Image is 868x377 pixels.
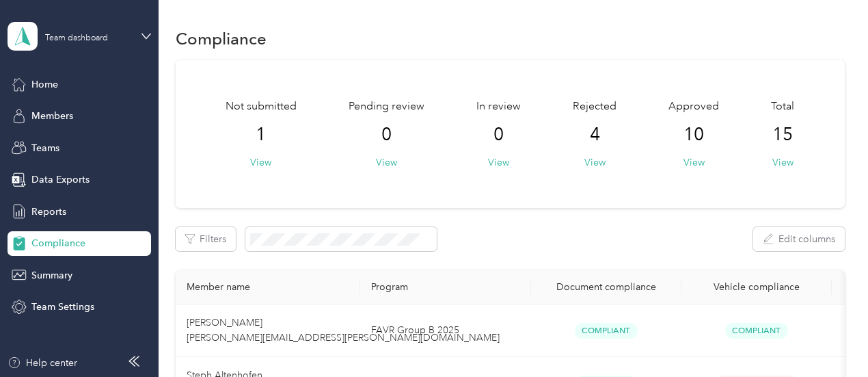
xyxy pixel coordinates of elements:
span: 15 [772,124,793,146]
span: Approved [668,99,719,115]
h1: Compliance [176,31,267,46]
span: Total [771,99,794,115]
span: Home [31,77,58,92]
span: Pending review [349,99,424,115]
span: 4 [590,124,600,146]
span: 0 [493,124,504,146]
button: View [488,155,509,170]
span: Compliant [725,323,788,339]
button: View [250,155,271,170]
button: View [376,155,397,170]
span: In review [476,99,521,115]
div: Document compliance [542,281,670,293]
span: [PERSON_NAME] [PERSON_NAME][EMAIL_ADDRESS][PERSON_NAME][DOMAIN_NAME] [187,317,500,343]
span: Compliant [575,323,638,339]
button: View [584,155,606,170]
div: Team dashboard [45,34,108,42]
button: View [772,155,794,170]
iframe: Everlance-gr Chat Button Frame [791,300,868,377]
span: 1 [256,124,266,146]
th: Program [360,270,531,304]
span: Reports [31,205,66,219]
span: 10 [683,124,704,146]
td: FAVR Group B 2025 [360,304,531,357]
button: Help center [8,356,77,370]
th: Member name [176,270,360,304]
span: 0 [381,124,392,146]
span: Teams [31,141,59,155]
span: Team Settings [31,300,94,314]
span: Not submitted [226,99,297,115]
button: Edit columns [753,227,845,251]
button: View [683,155,705,170]
span: Members [31,109,73,123]
span: Data Exports [31,172,90,187]
span: Summary [31,268,72,283]
div: Vehicle compliance [692,281,821,293]
span: Rejected [573,99,616,115]
button: Filters [176,227,236,251]
span: Compliance [31,236,85,250]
